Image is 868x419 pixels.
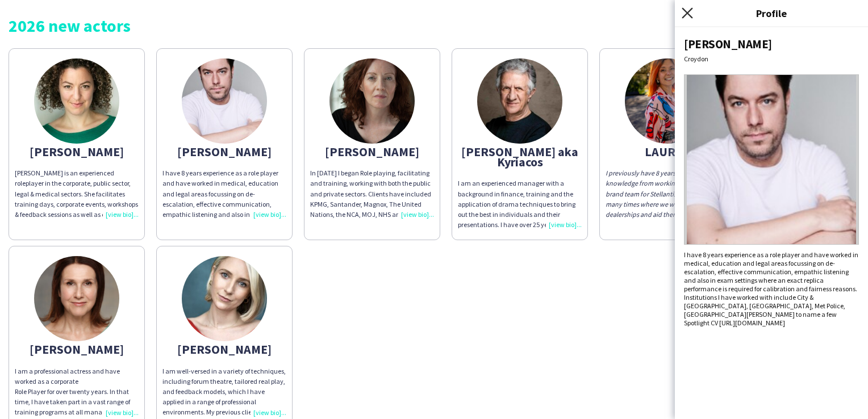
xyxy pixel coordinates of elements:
[477,58,562,144] img: thumb-68d53f11c144b.jpeg
[162,344,286,354] div: [PERSON_NAME]
[15,168,139,220] div: [PERSON_NAME] is an experienced roleplayer in the corporate, public sector, legal & medical secto...
[310,146,434,157] div: [PERSON_NAME]
[15,344,139,354] div: [PERSON_NAME]
[162,168,286,220] div: I have 8 years experience as a role player and have worked in medical, education and legal areas ...
[310,168,434,220] div: In [DATE] I began Role playing, facilitating and training, working with both the public and priva...
[162,366,286,418] div: I am well-versed in a variety of techniques, including forum theatre, tailored real play, and fee...
[684,250,859,327] div: I have 8 years experience as a role player and have worked in medical, education and legal areas ...
[458,146,582,167] div: [PERSON_NAME] aka Kyriacos
[15,146,139,157] div: [PERSON_NAME]
[329,58,415,144] img: thumb-67a9e427b2829.jpg
[625,58,710,144] img: thumb-680223a919afd.jpeg
[606,169,724,229] i: I previously have 8 years of automotive knowledge from working as part of the brand team for Stel...
[9,17,859,34] div: 2026 new actors
[15,367,120,386] span: I am a professional actress and have worked as a corporate
[34,256,119,341] img: thumb-68d5503012171.jpg
[684,36,859,52] div: [PERSON_NAME]
[458,178,582,230] div: I am an experienced manager with a background in finance, training and the application of drama t...
[675,6,868,20] h3: Profile
[182,256,267,341] img: thumb-6797873849ab2.jpg
[684,55,859,63] div: Croydon
[606,146,729,157] div: LAUREN
[34,58,119,144] img: thumb-67a4b8e4adb2f.jpg
[182,58,267,144] img: thumb-685a9f0c35444.jpeg
[684,74,859,245] img: Crew avatar or photo
[162,146,286,157] div: [PERSON_NAME]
